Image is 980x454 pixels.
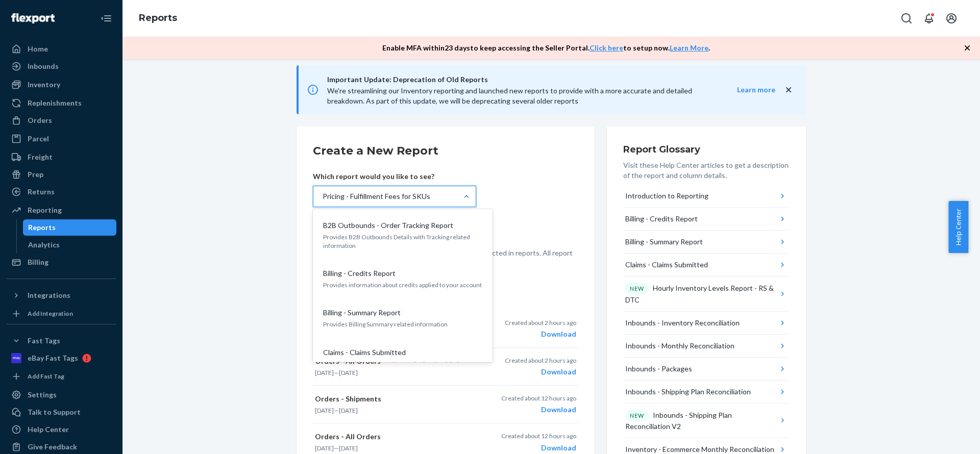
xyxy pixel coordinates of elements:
[313,386,578,423] button: Orders - Shipments[DATE]—[DATE]Created about 12 hours agoDownload
[623,312,790,335] button: Inbounds - Inventory Reconciliation
[323,220,453,231] p: B2B Outbounds - Order Tracking Report
[323,233,482,250] p: Provides B2B Outbounds Details with Tracking related information
[623,358,790,381] button: Inbounds - Packages
[919,8,939,29] button: Open notifications
[505,329,576,339] div: Download
[323,360,482,368] p: See all the claims that you have submitted and their status
[28,424,69,435] div: Help Center
[315,394,487,404] p: Orders - Shipments
[625,318,740,328] div: Inbounds - Inventory Reconciliation
[623,254,790,276] button: Claims - Claims Submitted
[28,61,59,71] div: Inbounds
[28,115,52,125] div: Orders
[28,309,73,318] div: Add Integration
[315,406,487,415] p: —
[315,432,487,442] p: Orders - All Orders
[6,308,116,320] a: Add Integration
[23,237,117,253] a: Analytics
[623,403,790,439] button: NEWInbounds - Shipping Plan Reconciliation V2
[313,348,578,386] button: Orders - All Orders[DATE]—[DATE]Created about 2 hours agoDownload
[623,231,790,254] button: Billing - Summary Report
[28,290,70,300] div: Integrations
[6,254,116,270] a: Billing
[339,444,358,452] time: [DATE]
[505,356,576,365] p: Created about 2 hours ago
[6,202,116,218] a: Reporting
[313,143,578,159] h2: Create a New Report
[339,407,358,414] time: [DATE]
[28,222,56,233] div: Reports
[6,370,116,383] a: Add Fast Tag
[623,143,790,156] h3: Report Glossary
[28,152,53,162] div: Freight
[315,444,334,452] time: [DATE]
[315,368,487,377] p: —
[131,4,185,33] ol: breadcrumbs
[783,85,794,95] button: close
[625,364,692,374] div: Inbounds - Packages
[323,320,482,329] p: Provides Billing Summary related information
[6,131,116,147] a: Parcel
[6,58,116,74] a: Inbounds
[625,341,734,351] div: Inbounds - Monthly Reconciliation
[590,43,623,52] a: Click here
[625,260,708,270] div: Claims - Claims Submitted
[6,421,116,438] a: Help Center
[717,85,775,95] button: Learn more
[28,372,64,381] div: Add Fast Tag
[382,43,710,53] p: Enable MFA within 23 days to keep accessing the Seller Portal. to setup now. .
[6,166,116,183] a: Prep
[23,219,117,236] a: Reports
[625,191,708,201] div: Introduction to Reporting
[6,404,116,420] a: Talk to Support
[501,432,576,440] p: Created about 12 hours ago
[623,335,790,358] button: Inbounds - Monthly Reconciliation
[327,86,692,105] span: We're streamlining our Inventory reporting and launched new reports to provide with a more accura...
[339,369,358,376] time: [DATE]
[625,283,778,305] div: Hourly Inventory Levels Report - RS & DTC
[6,350,116,366] a: eBay Fast Tags
[28,336,60,346] div: Fast Tags
[625,387,751,397] div: Inbounds - Shipping Plan Reconciliation
[896,8,917,29] button: Open Search Box
[11,13,55,23] img: Flexport logo
[501,394,576,402] p: Created about 12 hours ago
[623,381,790,403] button: Inbounds - Shipping Plan Reconciliation
[28,44,48,54] div: Home
[28,353,78,363] div: eBay Fast Tags
[323,347,406,358] p: Claims - Claims Submitted
[28,134,49,144] div: Parcel
[6,184,116,200] a: Returns
[323,191,430,201] div: Pricing - Fulfillment Fees for SKUs
[323,268,396,279] p: Billing - Credits Report
[28,169,43,180] div: Prep
[322,191,323,201] input: Pricing - Fulfillment Fees for SKUsB2B Outbounds - Order Tracking ReportProvides B2B Outbounds De...
[28,257,48,267] div: Billing
[28,407,81,417] div: Talk to Support
[501,443,576,453] div: Download
[6,41,116,57] a: Home
[96,8,116,29] button: Close Navigation
[323,308,401,318] p: Billing - Summary Report
[6,387,116,403] a: Settings
[6,333,116,349] button: Fast Tags
[948,201,968,253] button: Help Center
[139,12,177,23] a: Reports
[505,318,576,327] p: Created about 2 hours ago
[630,285,644,293] p: NEW
[623,208,790,231] button: Billing - Credits Report
[630,412,644,420] p: NEW
[6,95,116,111] a: Replenishments
[941,8,962,29] button: Open account menu
[315,444,487,452] p: —
[28,205,62,215] div: Reporting
[28,240,60,250] div: Analytics
[28,187,55,197] div: Returns
[28,442,77,452] div: Give Feedback
[6,149,116,165] a: Freight
[623,185,790,208] button: Introduction to Reporting
[28,390,57,400] div: Settings
[6,77,116,93] a: Inventory
[501,405,576,415] div: Download
[313,171,476,182] p: Which report would you like to see?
